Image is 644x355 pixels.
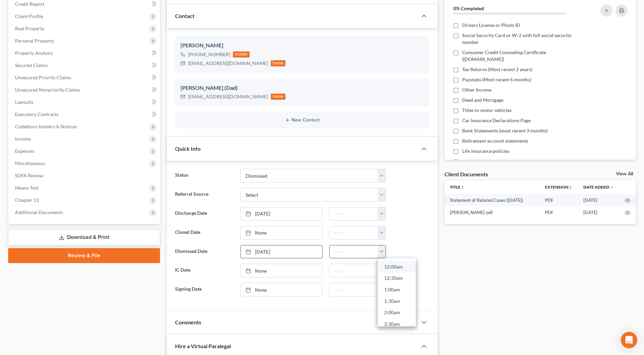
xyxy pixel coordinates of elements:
span: Unsecured Priority Claims [15,75,71,80]
span: Means Test [15,185,38,191]
a: None [241,226,322,239]
a: [DATE] [241,207,322,220]
a: Extensionunfold_more [545,184,572,190]
span: Car Insurance Declarations Page [462,117,531,124]
a: 1:00am [378,284,416,295]
div: home [271,60,286,66]
td: PDF [539,206,578,219]
div: [PHONE_NUMBER] [188,51,230,58]
a: Date Added expand_more [583,184,614,190]
span: Paystubs (Most recent 6 months) [462,76,531,83]
span: Bank Statements (most recent 3 months) [462,127,548,134]
div: [PERSON_NAME] (Dad) [180,84,424,92]
td: PDF [539,194,578,206]
span: Income [15,136,31,142]
span: Lawsuits [15,99,33,105]
label: Signing Date [172,283,237,296]
a: Download & Print [8,229,160,245]
strong: 0% Completed [453,5,484,11]
span: Drivers License or Photo ID [462,22,520,29]
label: Closed Date [172,226,237,240]
div: Client Documents [444,171,488,178]
span: Comments [175,319,201,325]
a: None [241,264,322,277]
i: unfold_more [568,185,572,190]
label: Dismissed Date [172,245,237,259]
span: Credit Report [15,1,44,7]
div: Open Intercom Messenger [621,332,637,348]
span: Deed and Mortgage [462,97,503,103]
a: Property Analysis [10,47,160,59]
div: mobile [233,51,250,58]
span: Contact [175,13,194,19]
span: Additional Documents [15,209,63,215]
input: -- : -- [330,245,378,258]
td: [DATE] [578,194,619,206]
span: Chapter 13 [15,197,39,203]
span: Titles to motor vehicles [462,107,512,114]
td: Statement of Related Cases ([DATE]) [444,194,539,206]
td: [PERSON_NAME]-pdf [444,206,539,219]
a: Secured Claims [10,59,160,71]
a: 1:30am [378,295,416,307]
span: Hire a Virtual Paralegal [175,343,231,349]
a: Unsecured Nonpriority Claims [10,84,160,96]
a: View All [616,172,633,176]
span: Life insurance policies [462,148,509,155]
span: Real Property [15,26,44,31]
a: 12:30am [378,272,416,284]
input: -- : -- [330,207,378,220]
input: -- : -- [330,283,378,296]
a: 2:30am [378,318,416,330]
span: SOFA Review [15,173,43,178]
span: Separation Agreements or Divorce Decrees [462,158,553,165]
input: -- : -- [330,264,378,277]
span: Consumer Credit Counseling Certificate ([DOMAIN_NAME]) [462,49,582,63]
span: Unsecured Nonpriority Claims [15,87,80,93]
span: Other Income [462,86,491,93]
a: [DATE] [241,245,322,258]
div: [EMAIL_ADDRESS][DOMAIN_NAME] [188,93,268,100]
span: Property Analysis [15,50,53,56]
td: [DATE] [578,206,619,219]
label: Referral Source [172,188,237,201]
span: Tax Returns (Most recent 2 years) [462,66,532,73]
span: Retirement account statements [462,138,528,144]
input: -- : -- [330,226,378,239]
span: Expenses [15,148,34,154]
span: Social Security Card or W-2 with full social security number [462,32,582,46]
span: Miscellaneous [15,160,45,166]
div: [PERSON_NAME] [180,42,424,50]
div: home [271,94,286,100]
label: Status [172,169,237,182]
span: Secured Claims [15,62,48,68]
a: 12:00am [378,261,416,273]
span: Personal Property [15,38,54,44]
a: None [241,283,322,296]
span: Executory Contracts [15,111,59,117]
div: [EMAIL_ADDRESS][DOMAIN_NAME] [188,60,268,67]
span: Codebtors Insiders & Notices [15,124,77,129]
span: Client Profile [15,13,43,19]
a: Review & File [8,248,160,263]
a: Unsecured Priority Claims [10,71,160,84]
i: unfold_more [460,185,465,190]
button: New Contact [180,117,424,123]
a: 2:00am [378,307,416,318]
label: IC Date [172,264,237,277]
a: SOFA Review [10,170,160,182]
a: Titleunfold_more [450,184,465,190]
span: Quick Info [175,145,201,152]
label: Discharge Date [172,207,237,221]
a: Executory Contracts [10,108,160,120]
a: Lawsuits [10,96,160,108]
i: expand_more [610,185,614,190]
